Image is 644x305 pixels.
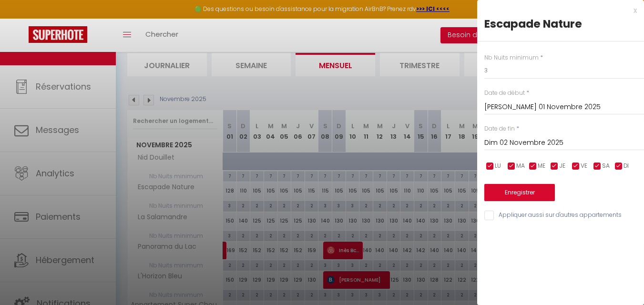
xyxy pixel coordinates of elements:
button: Enregistrer [484,184,555,201]
span: VE [581,162,587,171]
label: Date de début [484,89,525,98]
span: DI [624,162,629,171]
div: x [477,5,637,16]
span: LU [495,162,501,171]
span: SA [602,162,610,171]
span: ME [538,162,545,171]
label: Date de fin [484,124,515,133]
div: Escapade Nature [484,16,637,31]
span: JE [559,162,565,171]
label: Nb Nuits minimum [484,53,539,62]
span: MA [516,162,525,171]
